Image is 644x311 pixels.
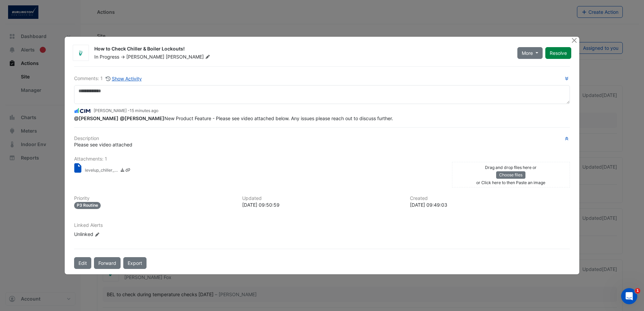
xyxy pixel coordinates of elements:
a: Copy link to clipboard [125,167,130,174]
span: 2025-10-14 09:50:03 [130,108,158,113]
fa-icon: Edit Linked Alerts [95,232,100,237]
span: [PERSON_NAME] [126,54,164,60]
div: [DATE] 09:49:03 [410,201,570,208]
h6: Description [74,136,570,141]
button: Choose files [496,171,525,179]
button: Close [571,37,578,44]
div: Unlinked [74,231,155,238]
span: New Product Feature - Please see video attached below. Any issues please reach out to discuss fur... [74,115,393,121]
span: [PERSON_NAME] [166,54,212,60]
button: Show Activity [105,75,142,82]
span: gavin.fox@ntma.ie [NTMA] [120,115,164,121]
a: Export [123,257,147,269]
button: Forward [94,257,121,269]
button: Resolve [545,47,571,59]
span: james.fahey@ntma.ie [NTMA] [74,115,119,121]
img: NTMA [73,50,89,57]
h6: Linked Alerts [74,222,570,228]
h6: Created [410,196,570,201]
h6: Priority [74,196,234,201]
a: Download [120,167,125,174]
span: -> [121,54,125,60]
img: CIM [74,107,91,114]
small: [PERSON_NAME] - [94,108,158,114]
h6: Updated [242,196,402,201]
span: 1 [635,288,640,293]
iframe: Intercom live chat [621,288,637,304]
span: In Progress [94,54,119,60]
div: [DATE] 09:50:59 [242,201,402,208]
small: or Click here to then Paste an image [476,180,545,185]
div: P3 Routine [74,202,101,209]
span: Please see video attached [74,142,132,147]
small: levelup_chiller_lockouts_1080p.mp4 [85,167,119,174]
h6: Attachments: 1 [74,156,570,162]
div: How to Check Chiller & Boiler Lockouts! [94,45,509,54]
small: Drag and drop files here or [485,165,537,170]
span: More [522,49,533,57]
div: Comments: 1 [74,75,142,82]
button: More [517,47,543,59]
button: Edit [74,257,91,269]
